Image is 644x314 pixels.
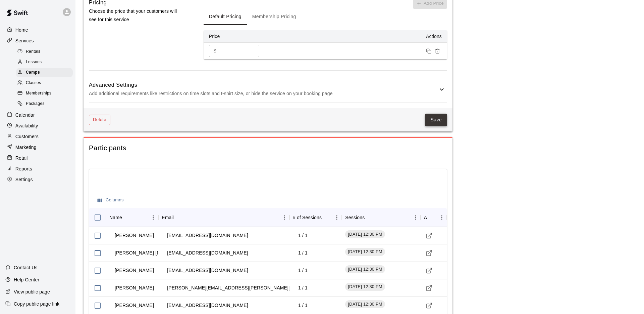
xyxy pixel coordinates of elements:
[26,101,45,107] span: Packages
[411,212,421,223] button: Menu
[109,279,159,297] td: [PERSON_NAME]
[96,195,125,205] button: Select columns
[26,69,40,76] span: Camps
[26,48,41,55] span: Rentals
[427,213,437,222] button: Sort
[16,78,75,88] a: Classes
[214,47,216,54] p: $
[122,213,131,222] button: Sort
[15,144,37,151] p: Marketing
[5,142,70,152] a: Marketing
[148,212,158,223] button: Menu
[5,36,70,46] a: Services
[345,231,385,238] span: [DATE] 12:30 PM
[345,249,385,255] span: [DATE] 12:30 PM
[174,213,183,222] button: Sort
[16,47,73,56] div: Rentals
[365,213,374,222] button: Sort
[342,208,420,227] div: Sessions
[332,212,342,223] button: Menu
[89,81,438,89] h6: Advanced Settings
[345,208,365,227] div: Sessions
[5,174,70,185] a: Settings
[162,208,174,227] div: Email
[158,208,289,227] div: Email
[424,283,434,293] a: Visit customer profile
[162,244,253,262] td: [EMAIL_ADDRESS][DOMAIN_NAME]
[14,288,50,295] p: View public page
[16,99,73,109] div: Packages
[424,208,427,227] div: Actions
[89,144,447,153] span: Participants
[204,9,247,25] button: Default Pricing
[162,262,253,279] td: [EMAIL_ADDRESS][DOMAIN_NAME]
[16,78,73,88] div: Classes
[345,301,385,308] span: [DATE] 12:30 PM
[204,30,271,43] th: Price
[5,121,70,131] div: Availability
[293,227,313,244] td: 1 / 1
[424,231,434,241] a: Visit customer profile
[16,57,73,67] div: Lessons
[424,301,434,311] a: Visit customer profile
[162,227,253,244] td: [EMAIL_ADDRESS][DOMAIN_NAME]
[424,248,434,258] a: Visit customer profile
[271,30,447,43] th: Actions
[15,27,28,33] p: Home
[16,88,75,99] a: Memberships
[5,25,70,35] a: Home
[89,7,182,24] p: Choose the price that your customers will see for this service
[14,276,39,283] p: Help Center
[424,266,434,276] a: Visit customer profile
[16,46,75,57] a: Rentals
[289,208,342,227] div: # of Sessions
[279,212,289,223] button: Menu
[293,262,313,279] td: 1 / 1
[293,208,322,227] div: # of Sessions
[26,59,42,66] span: Lessons
[5,164,70,174] a: Reports
[421,208,447,227] div: Actions
[247,9,302,25] button: Membership Pricing
[89,89,438,98] p: Add additional requirements like restrictions on time slots and t-shirt size, or hide the service...
[345,266,385,273] span: [DATE] 12:30 PM
[424,47,433,55] button: Duplicate price
[15,133,39,140] p: Customers
[15,37,34,44] p: Services
[109,262,159,279] td: [PERSON_NAME]
[26,80,41,86] span: Classes
[322,213,331,222] button: Sort
[14,264,38,271] p: Contact Us
[26,90,51,97] span: Memberships
[16,57,75,67] a: Lessons
[106,208,158,227] div: Name
[89,115,110,125] button: Delete
[5,110,70,120] a: Calendar
[293,279,313,297] td: 1 / 1
[109,227,159,244] td: [PERSON_NAME]
[162,279,332,297] td: [PERSON_NAME][EMAIL_ADDRESS][PERSON_NAME][DOMAIN_NAME]
[5,153,70,163] a: Retail
[425,114,447,126] button: Save
[15,165,32,172] p: Reports
[433,47,442,55] button: Remove price
[5,131,70,142] a: Customers
[16,68,73,77] div: Camps
[293,244,313,262] td: 1 / 1
[16,68,75,78] a: Camps
[15,155,28,161] p: Retail
[16,89,73,98] div: Memberships
[109,244,200,262] td: [PERSON_NAME] [PERSON_NAME]
[15,176,33,183] p: Settings
[16,99,75,109] a: Packages
[15,122,38,129] p: Availability
[15,112,35,118] p: Calendar
[14,301,59,307] p: Copy public page link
